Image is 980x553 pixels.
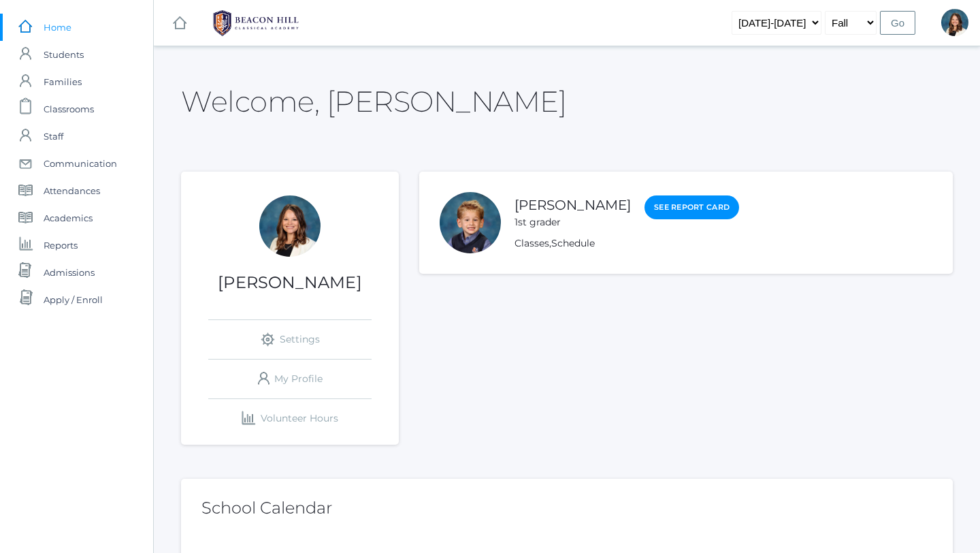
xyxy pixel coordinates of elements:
[514,197,631,213] a: [PERSON_NAME]
[440,192,501,253] div: Nolan Alstot
[44,286,103,313] span: Apply / Enroll
[514,236,739,251] div: ,
[44,259,95,286] span: Admissions
[644,195,739,219] a: See Report Card
[181,274,399,291] h1: [PERSON_NAME]
[44,14,71,41] span: Home
[44,204,93,232] span: Academics
[941,9,968,36] div: Teresa Deutsch
[44,95,94,123] span: Classrooms
[205,6,307,40] img: 1_BHCALogos-05.png
[201,499,932,517] h2: School Calendar
[259,195,321,257] div: Teresa Deutsch
[880,11,915,35] input: Go
[208,360,372,398] a: My Profile
[514,215,631,230] div: 1st grader
[181,86,566,117] h2: Welcome, [PERSON_NAME]
[44,41,84,68] span: Students
[44,68,82,95] span: Families
[44,123,63,150] span: Staff
[208,320,372,359] a: Settings
[551,237,595,249] a: Schedule
[44,232,78,259] span: Reports
[514,237,549,249] a: Classes
[208,399,372,438] a: Volunteer Hours
[44,150,117,177] span: Communication
[44,177,100,204] span: Attendances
